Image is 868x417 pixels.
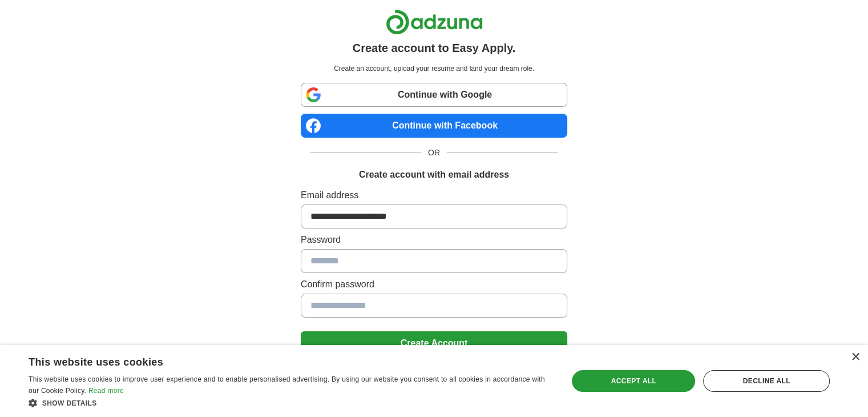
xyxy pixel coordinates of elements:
h1: Create account to Easy Apply. [353,39,516,57]
h1: Create account with email address [359,168,509,182]
a: Continue with Google [301,83,567,107]
span: This website uses cookies to improve user experience and to enable personalised advertising. By u... [29,375,545,395]
div: Accept all [572,370,695,392]
a: Continue with Facebook [301,114,567,138]
img: Adzuna logo [386,9,483,35]
span: OR [421,147,447,159]
div: Show details [29,397,552,408]
div: Close [851,353,859,362]
label: Email address [301,189,567,202]
label: Password [301,233,567,247]
a: Read more, opens a new window [88,387,124,395]
p: Create an account, upload your resume and land your dream role. [303,63,565,74]
button: Create Account [301,331,567,355]
div: Decline all [703,370,830,392]
span: Show details [42,399,97,407]
div: This website uses cookies [29,352,523,369]
label: Confirm password [301,278,567,291]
